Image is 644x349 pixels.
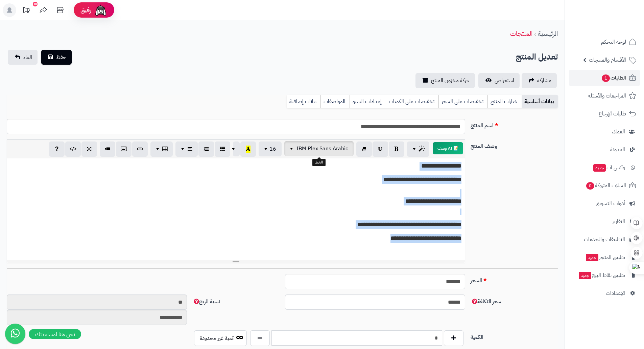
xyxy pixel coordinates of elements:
[588,91,626,101] span: المراجعات والأسئلة
[569,177,640,194] a: السلات المتروكة0
[468,139,560,150] label: وصف المنتج
[606,288,625,298] span: الإعدادات
[433,142,463,154] button: 📝 AI وصف
[320,95,350,108] a: المواصفات
[599,109,626,118] span: طلبات الإرجاع
[593,163,625,172] span: وآتس آب
[569,106,640,122] a: طلبات الإرجاع
[598,17,638,31] img: logo-2.png
[487,95,522,108] a: خيارات المنتج
[296,145,348,153] span: IBM Plex Sans Arabic
[478,73,520,88] a: استعراض
[269,145,276,153] span: 16
[468,119,560,130] label: اسم المنتج
[569,141,640,158] a: المدونة
[602,74,610,82] span: 1
[569,213,640,230] a: التقارير
[612,127,625,136] span: العملاء
[350,95,386,108] a: إعدادات السيو
[601,37,626,47] span: لوحة التحكم
[284,141,354,156] button: IBM Plex Sans Arabic
[287,95,320,108] a: بيانات إضافية
[585,253,625,262] span: تطبيق المتجر
[612,217,625,226] span: التقارير
[468,330,560,341] label: الكمية
[431,77,470,85] span: حركة مخزون المنتج
[569,34,640,50] a: لوحة التحكم
[578,270,625,280] span: تطبيق نقاط البيع
[569,285,640,301] a: الإعدادات
[510,28,532,39] a: المنتجات
[94,3,108,17] img: ai-face.png
[516,50,558,64] h2: تعديل المنتج
[586,182,594,190] span: 0
[386,95,438,108] a: تخفيضات على الكميات
[471,298,501,306] span: سعر التكلفة
[569,124,640,140] a: العملاء
[259,141,282,156] button: 16
[584,235,625,244] span: التطبيقات والخدمات
[18,3,35,19] a: تحديثات المنصة
[569,267,640,283] a: تطبيق نقاط البيعجديد
[415,73,475,88] a: حركة مخزون المنتج
[569,88,640,104] a: المراجعات والأسئلة
[593,164,606,172] span: جديد
[537,77,551,85] span: مشاركه
[522,95,558,108] a: بيانات أساسية
[569,159,640,176] a: وآتس آبجديد
[312,159,326,166] div: الخط
[586,254,598,261] span: جديد
[601,73,626,83] span: الطلبات
[41,50,72,65] button: حفظ
[538,28,558,39] a: الرئيسية
[522,73,557,88] a: مشاركه
[8,50,38,65] a: الغاء
[569,70,640,86] a: الطلبات1
[569,249,640,265] a: تطبيق المتجرجديد
[468,274,560,285] label: السعر
[495,77,514,85] span: استعراض
[33,2,38,6] div: 10
[192,298,220,306] span: نسبة الربح
[569,195,640,212] a: أدوات التسويق
[610,145,625,154] span: المدونة
[569,231,640,247] a: التطبيقات والخدمات
[596,199,625,208] span: أدوات التسويق
[80,6,91,14] span: رفيق
[586,181,626,190] span: السلات المتروكة
[589,55,626,65] span: الأقسام والمنتجات
[56,53,66,61] span: حفظ
[438,95,487,108] a: تخفيضات على السعر
[579,272,591,279] span: جديد
[23,53,32,61] span: الغاء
